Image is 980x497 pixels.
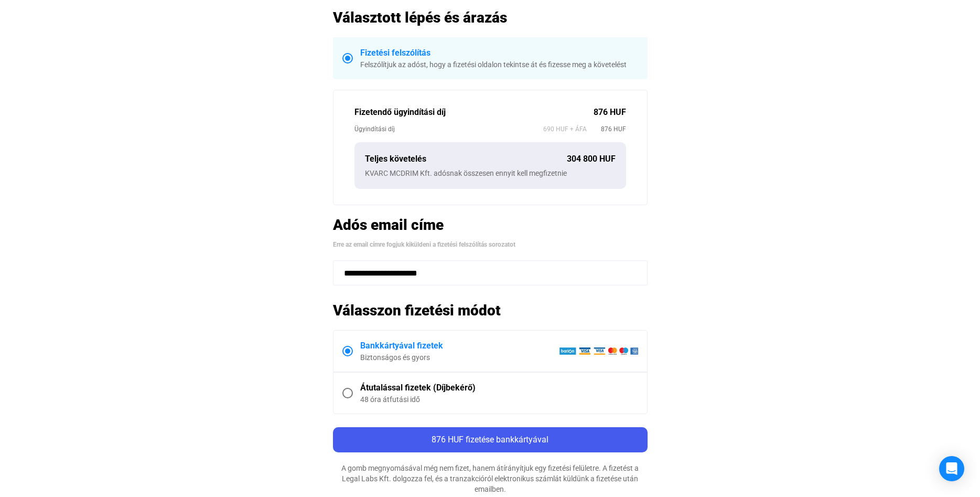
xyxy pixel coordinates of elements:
[567,153,616,165] div: 304 800 HUF
[360,394,638,405] div: 48 óra átfutási idő
[543,124,587,134] span: 690 HUF + ÁFA
[939,456,964,481] div: Open Intercom Messenger
[333,427,648,452] button: 876 HUF fizetése bankkártyával
[432,435,548,445] span: 876 HUF fizetése bankkártyával
[360,382,638,394] div: Átutalással fizetek (Díjbekérő)
[360,47,638,59] div: Fizetési felszólítás
[333,216,648,234] h2: Adós email címe
[354,106,594,119] div: Fizetendő ügyindítási díj
[594,106,626,119] div: 876 HUF
[559,347,638,355] img: barion
[333,8,648,27] h2: Választott lépés és árazás
[360,352,559,363] div: Biztonságos és gyors
[333,301,648,320] h2: Válasszon fizetési módot
[365,153,567,165] div: Teljes követelés
[360,340,559,352] div: Bankkártyával fizetek
[360,59,638,70] div: Felszólítjuk az adóst, hogy a fizetési oldalon tekintse át és fizesse meg a követelést
[354,124,543,134] div: Ügyindítási díj
[333,463,648,494] div: A gomb megnyomásával még nem fizet, hanem átírányítjuk egy fizetési felületre. A fizetést a Legal...
[333,239,648,250] div: Erre az email címre fogjuk kiküldeni a fizetési felszólítás sorozatot
[587,124,626,134] span: 876 HUF
[365,168,616,178] div: KVARC MCDRIM Kft. adósnak összesen ennyit kell megfizetnie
